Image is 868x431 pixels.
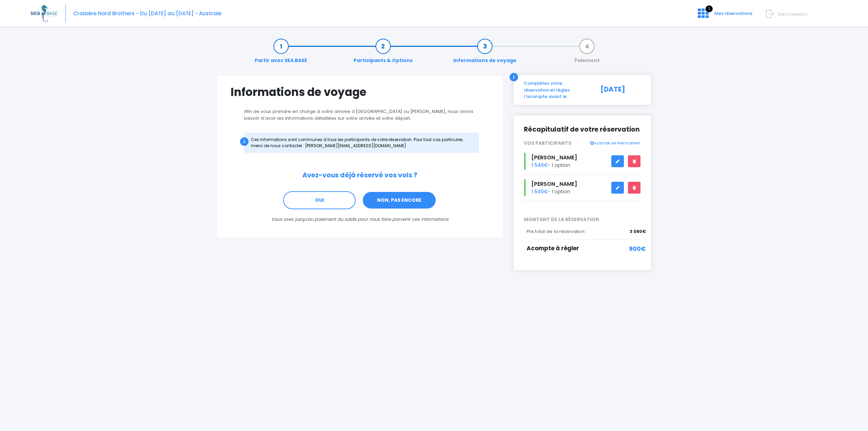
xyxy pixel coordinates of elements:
div: - 1 option [519,153,646,170]
span: 3 080€ [630,228,646,235]
span: [PERSON_NAME] [531,154,577,161]
div: Complétez votre réservation et réglez l'acompte avant le [519,80,593,100]
a: Paiement [571,43,603,64]
span: Croisière Nord Brothers - Du [DATE] au [DATE] - Australe [73,10,221,17]
a: Informations de voyage [450,43,520,64]
div: VOS PARTICIPANTS [519,140,646,147]
a: OUI [283,191,356,210]
div: Ces informations sont communes à tous les participants de votre réservation. Pour tout cas partic... [244,133,479,153]
p: Afin de vous prendre en charge à votre arrivée à [GEOGRAPHIC_DATA] ou [PERSON_NAME], nous avons b... [231,108,489,121]
div: [DATE] [593,80,646,100]
span: 2 [706,5,713,12]
div: - 1 option [519,179,646,196]
h1: Informations de voyage [231,85,489,99]
span: 1 540€ [531,188,548,195]
a: AJOUTER UN PARTICIPANT [590,140,641,146]
span: 1 540€ [531,162,548,169]
a: Partir avec SEA BASE [251,43,311,64]
div: i [240,137,249,146]
span: Déconnexion [778,11,807,17]
span: MONTANT DE LA RÉSERVATION [519,216,646,223]
a: NON, PAS ENCORE [362,191,436,210]
a: Participants & Options [350,43,416,64]
div: i [510,73,518,81]
a: 2 Mes réservations [692,13,756,19]
h2: Récapitulatif de votre réservation [524,126,641,134]
span: [PERSON_NAME] [531,180,577,188]
span: Prix total de la réservation [527,228,585,235]
h2: Avez-vous déjà réservé vos vols ? [231,172,489,179]
span: 900€ [629,244,646,253]
span: Acompte à régler [527,244,579,252]
i: Vous avez jusqu'au paiement du solde pour nous faire parvenir ces informations [271,216,449,222]
span: Mes réservations [714,10,752,17]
